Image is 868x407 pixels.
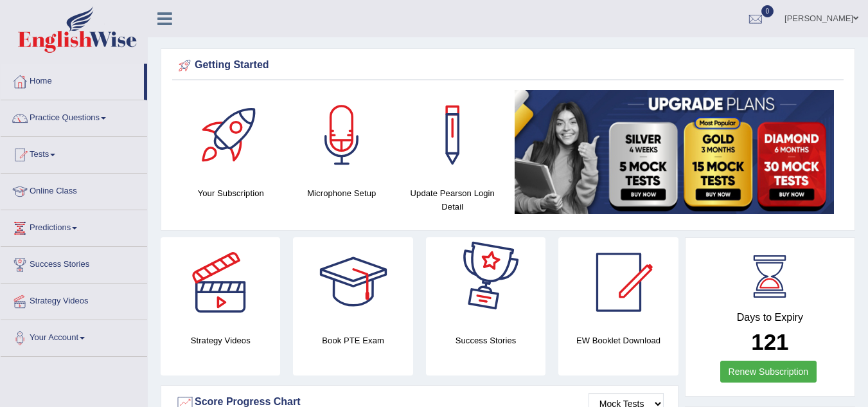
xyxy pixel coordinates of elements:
[751,329,788,354] b: 121
[293,186,391,200] h4: Microphone Setup
[161,334,280,347] h4: Strategy Videos
[426,334,545,347] h4: Success Stories
[1,137,147,169] a: Tests
[515,90,835,214] img: small5.jpg
[761,5,774,17] span: 0
[1,100,147,132] a: Practice Questions
[1,210,147,242] a: Predictions
[720,361,817,383] a: Renew Subscription
[700,312,840,323] h4: Days to Expiry
[182,186,280,200] h4: Your Subscription
[293,334,412,347] h4: Book PTE Exam
[175,56,840,75] div: Getting Started
[403,186,502,213] h4: Update Pearson Login Detail
[1,174,147,206] a: Online Class
[558,334,678,347] h4: EW Booklet Download
[1,64,144,96] a: Home
[1,284,147,316] a: Strategy Videos
[1,247,147,279] a: Success Stories
[1,320,147,352] a: Your Account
